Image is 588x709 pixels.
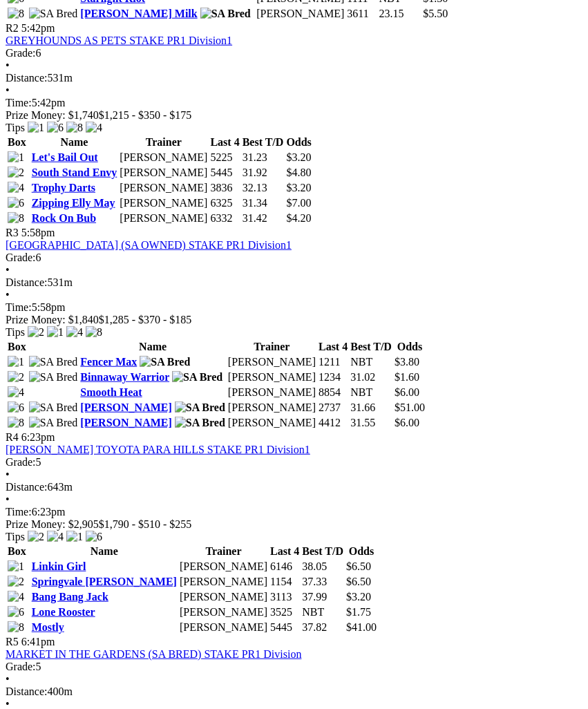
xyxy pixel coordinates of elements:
[6,72,582,84] div: 531m
[8,591,24,603] img: 4
[179,575,268,589] td: [PERSON_NAME]
[8,401,24,414] img: 6
[28,326,44,339] img: 2
[269,575,300,589] td: 1154
[21,227,55,238] span: 5:58pm
[175,417,225,429] img: SA Bred
[350,401,392,415] td: 31.66
[29,401,78,414] img: SA Bred
[6,301,582,314] div: 5:58pm
[395,356,419,368] span: $3.80
[350,370,392,384] td: 31.02
[379,7,421,21] td: 23.15
[47,531,64,543] img: 4
[32,621,64,633] a: Mostly
[209,166,240,180] td: 5445
[301,605,344,619] td: NBT
[80,356,137,368] a: Fencer Max
[301,621,344,634] td: 37.82
[31,135,118,149] th: Name
[86,326,102,339] img: 8
[285,135,312,149] th: Odds
[286,197,311,209] span: $7.00
[8,8,24,20] img: 8
[28,122,44,134] img: 1
[66,531,83,543] img: 1
[286,182,311,193] span: $3.20
[6,686,47,697] span: Distance:
[6,252,36,263] span: Grade:
[6,636,19,647] span: R5
[47,326,64,339] img: 1
[6,59,10,71] span: •
[6,84,10,96] span: •
[346,591,371,603] span: $3.20
[8,136,26,148] span: Box
[242,211,285,225] td: 31.42
[286,212,311,224] span: $4.20
[301,590,344,604] td: 37.99
[80,417,171,428] a: [PERSON_NAME]
[227,416,316,430] td: [PERSON_NAME]
[99,518,192,530] span: $1,790 - $510 - $255
[242,181,285,195] td: 32.13
[6,506,32,518] span: Time:
[227,340,316,354] th: Trainer
[395,417,419,428] span: $6.00
[6,431,19,443] span: R4
[31,545,178,558] th: Name
[179,590,268,604] td: [PERSON_NAME]
[346,606,371,618] span: $1.75
[395,401,425,413] span: $51.00
[6,673,10,685] span: •
[256,7,345,21] td: [PERSON_NAME]
[200,8,251,20] img: SA Bred
[350,416,392,430] td: 31.55
[8,182,24,194] img: 4
[8,417,24,429] img: 8
[6,109,582,122] div: Prize Money: $1,740
[345,545,377,558] th: Odds
[8,545,26,557] span: Box
[242,196,285,210] td: 31.34
[8,576,24,588] img: 2
[6,481,582,493] div: 643m
[66,122,83,134] img: 8
[8,212,24,225] img: 8
[6,264,10,276] span: •
[318,416,348,430] td: 4412
[80,8,197,19] a: [PERSON_NAME] Milk
[21,22,55,34] span: 5:42pm
[32,560,86,572] a: Linkin Girl
[350,340,392,354] th: Best T/D
[6,252,582,264] div: 6
[346,621,377,633] span: $41.00
[6,22,19,34] span: R2
[6,47,36,59] span: Grade:
[346,560,371,572] span: $6.50
[8,621,24,634] img: 8
[286,167,311,178] span: $4.80
[6,506,582,518] div: 6:23pm
[8,386,24,399] img: 4
[395,386,419,398] span: $6.00
[227,370,316,384] td: [PERSON_NAME]
[6,326,25,338] span: Tips
[6,314,582,326] div: Prize Money: $1,840
[119,211,208,225] td: [PERSON_NAME]
[8,167,24,179] img: 2
[140,356,190,368] img: SA Bred
[6,276,582,289] div: 531m
[269,560,300,574] td: 6146
[209,196,240,210] td: 6325
[21,636,55,647] span: 6:41pm
[179,560,268,574] td: [PERSON_NAME]
[86,531,102,543] img: 6
[395,371,419,383] span: $1.60
[209,135,240,149] th: Last 4
[227,386,316,399] td: [PERSON_NAME]
[394,340,426,354] th: Odds
[175,401,225,414] img: SA Bred
[28,531,44,543] img: 2
[350,355,392,369] td: NBT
